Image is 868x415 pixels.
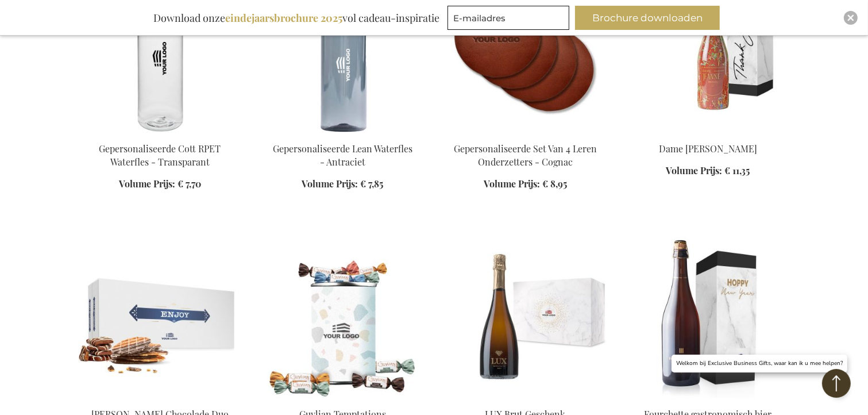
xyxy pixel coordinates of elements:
[454,143,597,168] a: Gepersonaliseerde Set Van 4 Leren Onderzetters - Cognac
[542,178,567,190] span: € 8,95
[447,6,569,30] input: E-mailadres
[273,143,412,168] a: Gepersonaliseerde Lean Waterfles - Antraciet
[484,178,567,191] a: Volume Prijs: € 8,95
[443,394,608,405] a: Lux Sparkling Wine
[361,178,384,190] span: € 7,85
[575,6,720,30] button: Brochure downloaden
[78,237,242,398] img: Jules Destrooper Chocolate Duo
[626,128,790,139] a: Dame Jeanne Biermocktail Dame Jeanne Biermocktail
[302,178,358,190] span: Volume Prijs:
[148,6,445,30] div: Download onze vol cadeau-inspiratie
[443,128,608,139] a: Gepersonaliseerde Set Van 4 Leren Onderzetters - Cognac
[844,11,858,25] div: Close
[626,237,790,398] img: Fourchette beer 75 cl
[119,178,175,190] span: Volume Prijs:
[78,128,242,139] a: Cott RPET water bottle 600 ML
[78,394,242,405] a: Jules Destrooper Chocolate Duo
[443,237,608,398] img: Lux Sparkling Wine
[484,178,540,190] span: Volume Prijs:
[261,128,425,139] a: Lean Water Bottle
[626,394,790,405] a: Fourchette beer 75 cl
[119,178,201,191] a: Volume Prijs: € 7,70
[225,11,342,25] b: eindejaarsbrochure 2025
[302,178,384,191] a: Volume Prijs: € 7,85
[261,237,425,398] img: Guylian Temptations Tinnen Blik
[261,394,425,405] a: Guylian Temptations Tinnen Blik
[99,143,221,168] a: Gepersonaliseerde Cott RPET Waterfles - Transparant
[666,164,723,176] span: Volume Prijs:
[659,143,757,155] a: Dame [PERSON_NAME]
[725,164,750,176] span: € 11,35
[666,164,750,178] a: Volume Prijs: € 11,35
[847,14,854,21] img: Close
[447,6,573,33] form: marketing offers and promotions
[178,178,201,190] span: € 7,70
